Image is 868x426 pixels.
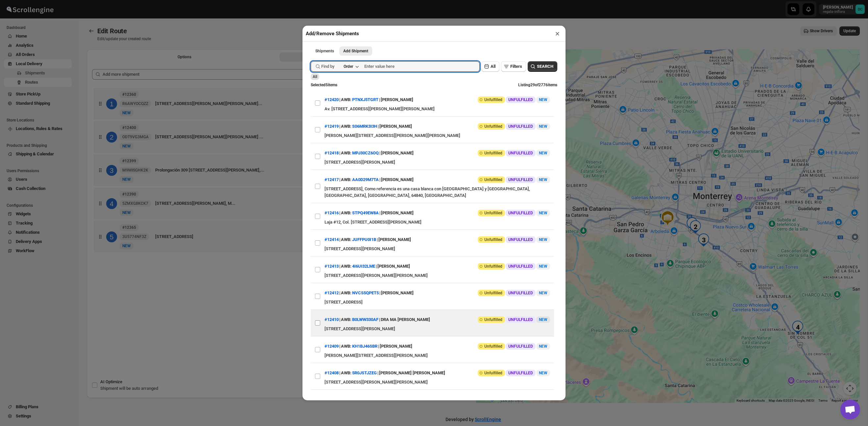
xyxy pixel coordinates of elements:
div: Laja #12, Col. [STREET_ADDRESS][PERSON_NAME] [325,219,550,226]
span: Unfulfilled [484,264,502,269]
button: AA0D29M7TA [352,177,379,182]
button: KH1BJ46SBR [352,344,377,349]
span: UNFULFILLED [508,290,533,296]
div: [PERSON_NAME] [380,340,412,352]
div: | | [325,340,412,352]
span: Unfulfilled [484,344,502,349]
span: AWB: [341,343,351,350]
span: NEW [539,97,547,102]
span: Unfulfilled [484,317,502,322]
div: [PERSON_NAME] [PERSON_NAME] [379,367,445,379]
span: Unfulfilled [484,237,502,242]
h2: Add/Remove Shipments [306,30,359,37]
span: AWB: [341,123,351,130]
div: [PERSON_NAME] [379,120,412,132]
div: | | [325,120,412,132]
span: NEW [539,151,547,155]
div: [PERSON_NAME] [378,234,411,246]
span: All [313,74,317,79]
div: | | [325,234,411,246]
span: UNFULFILLED [508,237,533,242]
span: AWB: [341,263,351,270]
span: Unfulfilled [484,177,502,182]
button: #12416 [325,210,339,215]
span: NEW [539,264,547,269]
span: Shipments [315,48,334,54]
span: AWB: [341,150,351,156]
span: NEW [539,124,547,129]
div: [PERSON_NAME][STREET_ADDRESS][PERSON_NAME][PERSON_NAME] [325,132,550,139]
span: AWB: [341,290,351,296]
div: Selected Shipments [87,64,471,336]
button: PTNXJ5TGRT [352,97,378,102]
div: DRA MA [PERSON_NAME] [381,314,430,326]
span: Selected 5 items [311,83,337,87]
div: [STREET_ADDRESS][PERSON_NAME] [325,246,550,252]
button: #12413 [325,264,339,269]
div: [PERSON_NAME][STREET_ADDRESS][PERSON_NAME] [325,352,550,359]
button: #12419 [325,124,339,129]
div: Order [344,64,353,69]
div: [STREET_ADDRESS][PERSON_NAME] [325,326,550,332]
button: #12412 [325,290,339,295]
span: NEW [539,371,547,375]
span: UNFULFILLED [508,97,533,102]
button: #12418 [325,150,339,155]
button: Order [340,62,362,71]
div: [PERSON_NAME] [381,287,414,299]
button: JUFFPU0I1B [352,237,376,242]
div: Open chat [840,400,860,419]
button: Filters [501,61,526,72]
span: Unfulfilled [484,150,502,156]
span: SEARCH [537,63,553,70]
div: | | [325,147,414,159]
span: NEW [539,237,547,242]
span: All [491,64,495,69]
span: UNFULFILLED [508,124,533,129]
button: #12420 [325,97,339,102]
button: STPQ49EW8A [352,210,379,215]
button: × [553,29,562,38]
button: B0LWW330AF [352,317,378,322]
button: NVCS5QPET5 [352,290,379,295]
span: AWB: [341,176,351,183]
button: #12414 [325,237,339,242]
span: AWB: [341,316,351,323]
span: NEW [539,291,547,295]
span: NEW [539,177,547,182]
button: S06MRK3I3H [352,124,377,129]
div: [STREET_ADDRESS][PERSON_NAME][PERSON_NAME] [325,379,550,386]
div: | | [325,287,414,299]
button: #12410 [325,317,339,322]
div: [STREET_ADDRESS][PERSON_NAME][PERSON_NAME] [325,272,550,279]
span: NEW [539,211,547,215]
span: UNFULFILLED [508,344,533,349]
input: Enter value here [364,61,480,72]
span: Unfulfilled [484,290,502,296]
button: SEARCH [528,61,557,72]
span: Unfulfilled [484,97,502,102]
div: [STREET_ADDRESS] [325,299,550,306]
button: #12408 [325,370,339,375]
button: #12417 [325,177,339,182]
span: AWB: [341,236,351,243]
div: | | [325,207,414,219]
span: Unfulfilled [484,210,502,216]
button: All [481,61,499,72]
div: | | [325,314,430,326]
div: | | [325,260,410,272]
button: MPJ30CZ6OQ [352,150,379,155]
span: AWB: [341,96,351,103]
span: Find by [321,63,334,70]
div: [PERSON_NAME] [381,147,414,159]
span: Filters [510,64,522,69]
span: AWB: [341,210,351,216]
span: Unfulfilled [484,370,502,376]
span: NEW [539,344,547,349]
span: AWB: [341,370,351,376]
div: [STREET_ADDRESS], Como referencia es una casa blanca con [GEOGRAPHIC_DATA] y [GEOGRAPHIC_DATA], [... [325,186,550,199]
span: Add Shipment [343,48,368,54]
div: [PERSON_NAME] [377,260,410,272]
div: | | [325,94,413,106]
button: 4I6UI32LME [352,264,375,269]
